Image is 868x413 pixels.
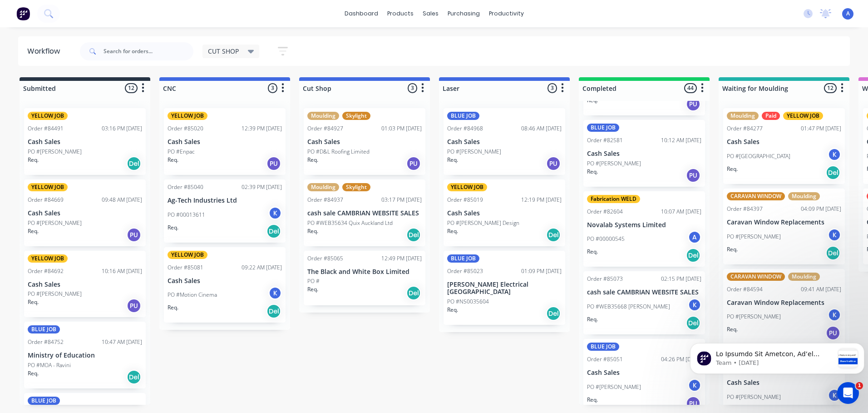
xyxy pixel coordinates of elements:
[28,352,142,359] p: Ministry of Education
[28,219,82,227] p: PO #[PERSON_NAME]
[127,370,141,384] div: Del
[686,316,700,330] div: Del
[168,197,282,204] p: Ag-Tech Industries Ltd
[587,195,640,203] div: Fabrication WELD
[447,196,483,204] div: Order #85019
[688,298,701,312] div: K
[828,148,841,161] div: K
[587,221,701,229] p: Novalab Systems Limited
[28,254,68,263] div: YELLOW JOB
[727,285,763,294] div: Order #84594
[447,219,519,227] p: PO #[PERSON_NAME] Design
[846,10,850,18] span: A
[587,343,619,351] div: BLUE JOB
[266,304,281,318] div: Del
[342,112,370,120] div: Skylight
[783,112,823,120] div: YELLOW JOB
[686,97,700,111] div: PU
[447,209,562,217] p: Cash Sales
[307,254,343,263] div: Order #85065
[447,124,483,133] div: Order #84968
[418,7,443,20] div: sales
[307,156,318,164] p: Req.
[168,277,282,285] p: Cash Sales
[587,289,701,296] p: cash sale CAMBRIAN WEBSITE SALES
[406,228,421,242] div: Del
[727,299,841,307] p: Caravan Window Replacements
[801,124,841,133] div: 01:47 PM [DATE]
[587,159,641,168] p: PO #[PERSON_NAME]
[104,42,193,60] input: Search for orders...
[28,267,64,275] div: Order #84692
[164,179,286,243] div: Order #8504002:39 PM [DATE]Ag-Tech Industries LtdPO #00013611KReq.Del
[168,251,207,259] div: YELLOW JOB
[723,108,845,184] div: MouldingPaidYELLOW JOBOrder #8427701:47 PM [DATE]Cash SalesPO #[GEOGRAPHIC_DATA]KReq.Del
[168,124,203,133] div: Order #85020
[587,315,598,323] p: Req.
[168,138,282,146] p: Cash Sales
[307,277,320,285] p: PO #
[727,138,841,146] p: Cash Sales
[307,268,422,276] p: The Black and White Box Limited
[826,165,840,180] div: Del
[406,286,421,300] div: Del
[28,148,82,156] p: PO #[PERSON_NAME]
[242,124,282,133] div: 12:39 PM [DATE]
[381,196,422,204] div: 03:17 PM [DATE]
[304,251,425,305] div: Order #8506512:49 PM [DATE]The Black and White Box LimitedPO #Req.Del
[801,285,841,294] div: 09:41 AM [DATE]
[24,322,146,388] div: BLUE JOBOrder #8475210:47 AM [DATE]Ministry of EducationPO #MOA - RaviniReq.Del
[587,208,623,216] div: Order #82604
[447,148,501,156] p: PO #[PERSON_NAME]
[127,299,141,313] div: PU
[30,34,148,42] p: Message from Team, sent 2w ago
[406,156,421,171] div: PU
[27,46,64,57] div: Workflow
[856,382,863,389] span: 1
[168,224,178,232] p: Req.
[28,124,64,133] div: Order #84491
[587,248,598,256] p: Req.
[28,227,39,235] p: Req.
[447,281,562,296] p: [PERSON_NAME] Electrical [GEOGRAPHIC_DATA]
[727,219,841,226] p: Caravan Window Replacements
[546,306,561,321] div: Del
[127,156,141,171] div: Del
[788,273,820,281] div: Moulding
[444,108,565,175] div: BLUE JOBOrder #8496808:46 AM [DATE]Cash SalesPO #[PERSON_NAME]Req.PU
[583,120,705,187] div: BLUE JOBOrder #8258110:12 AM [DATE]Cash SalesPO #[PERSON_NAME]Req.PU
[587,235,625,243] p: PO #00000545
[307,148,370,156] p: PO #D&L Roofing Limited
[381,254,422,263] div: 12:49 PM [DATE]
[521,196,562,204] div: 12:19 PM [DATE]
[546,228,561,242] div: Del
[686,248,700,263] div: Del
[447,267,483,275] div: Order #85023
[727,192,785,200] div: CARAVAN WINDOW
[583,191,705,267] div: Fabrication WELDOrder #8260410:07 AM [DATE]Novalab Systems LimitedPO #00000545AReq.Del
[801,205,841,213] div: 04:09 PM [DATE]
[28,397,60,405] div: BLUE JOB
[727,233,781,241] p: PO #[PERSON_NAME]
[242,183,282,191] div: 02:39 PM [DATE]
[28,112,68,120] div: YELLOW JOB
[447,298,489,306] p: PO #NS0035604
[837,382,859,404] iframe: Intercom live chat
[307,124,343,133] div: Order #84927
[587,150,701,158] p: Cash Sales
[686,168,700,183] div: PU
[168,304,178,312] p: Req.
[304,108,425,175] div: MouldingSkylightOrder #8492701:03 PM [DATE]Cash SalesPO #D&L Roofing LimitedReq.PU
[686,325,868,388] iframe: Intercom notifications message
[484,7,528,20] div: productivity
[24,251,146,318] div: YELLOW JOBOrder #8469210:16 AM [DATE]Cash SalesPO #[PERSON_NAME]Req.PU
[28,369,39,378] p: Req.
[444,179,565,246] div: YELLOW JOBOrder #8501912:19 PM [DATE]Cash SalesPO #[PERSON_NAME] DesignReq.Del
[102,267,142,275] div: 10:16 AM [DATE]
[727,165,738,173] p: Req.
[307,138,422,146] p: Cash Sales
[587,383,641,391] p: PO #[PERSON_NAME]
[447,138,562,146] p: Cash Sales
[587,396,598,404] p: Req.
[28,281,142,289] p: Cash Sales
